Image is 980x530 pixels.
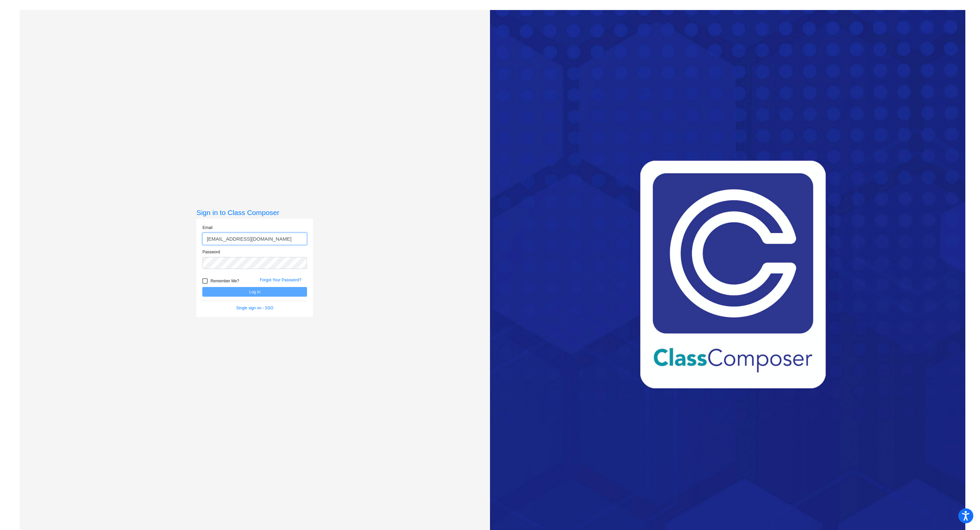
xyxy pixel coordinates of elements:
[202,249,220,255] label: Password
[236,306,273,310] a: Single sign on - SSO
[202,225,212,231] label: Email
[202,287,307,297] button: Log In
[196,208,313,217] h3: Sign in to Class Composer
[260,278,301,282] a: Forgot Your Password?
[210,277,239,285] span: Remember Me?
